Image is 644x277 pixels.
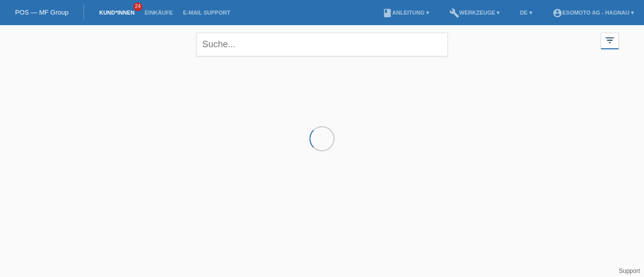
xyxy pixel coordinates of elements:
a: bookAnleitung ▾ [377,10,434,16]
a: Einkäufe [139,10,178,16]
i: filter_list [604,35,615,46]
a: Kund*innen [94,10,139,16]
i: build [449,8,459,18]
i: account_circle [552,8,562,18]
input: Suche... [196,33,448,56]
a: buildWerkzeuge ▾ [444,10,505,16]
i: book [382,8,392,18]
a: E-Mail Support [178,10,235,16]
span: 24 [133,3,142,11]
a: POS — MF Group [15,9,68,16]
a: Support [619,267,640,274]
a: DE ▾ [515,10,537,16]
a: account_circleEsomoto AG - Hagnau ▾ [547,10,639,16]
